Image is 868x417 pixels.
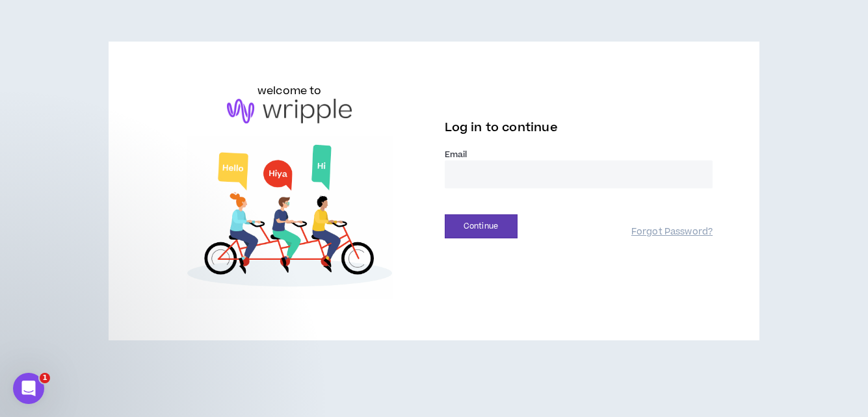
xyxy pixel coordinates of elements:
[10,291,270,382] iframe: Intercom notifications message
[155,136,424,299] img: Welcome to Wripple
[445,149,713,160] label: Email
[227,99,352,123] img: logo-brand.png
[40,373,50,383] span: 1
[445,214,518,238] button: Continue
[631,226,713,238] a: Forgot Password?
[13,373,44,404] iframe: Intercom live chat
[445,120,558,136] span: Log in to continue
[257,83,322,99] h6: welcome to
